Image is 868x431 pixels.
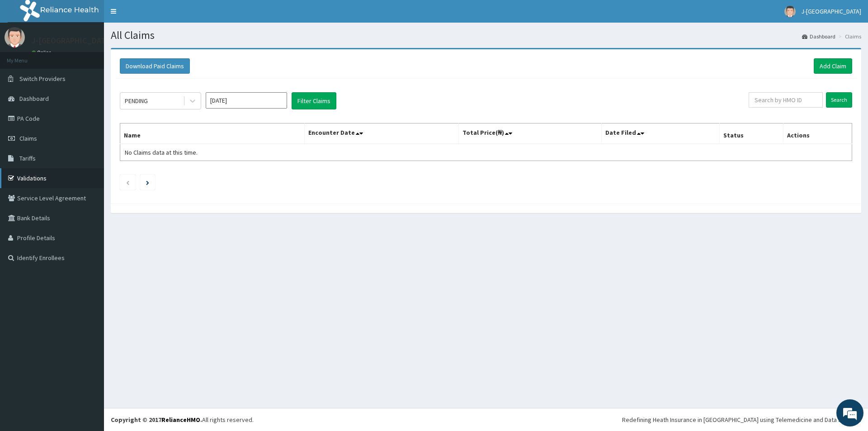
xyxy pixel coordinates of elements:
[622,415,861,424] div: Redefining Heath Insurance in [GEOGRAPHIC_DATA] using Telemedicine and Data Science!
[19,95,49,103] span: Dashboard
[836,33,861,40] li: Claims
[814,58,852,74] a: Add Claim
[111,416,202,424] strong: Copyright © 2017 .
[601,123,719,144] th: Date Filed
[801,7,861,15] span: J-[GEOGRAPHIC_DATA]
[749,92,823,108] input: Search by HMO ID
[146,178,149,186] a: Next page
[19,154,36,162] span: Tariffs
[111,29,861,41] h1: All Claims
[783,123,852,144] th: Actions
[126,178,130,186] a: Previous page
[104,408,868,431] footer: All rights reserved.
[458,123,601,144] th: Total Price(₦)
[125,96,148,105] div: PENDING
[206,92,287,109] input: Select Month and Year
[304,123,458,144] th: Encounter Date
[120,58,190,74] button: Download Paid Claims
[19,134,37,142] span: Claims
[32,49,53,56] a: Online
[161,416,200,424] a: RelianceHMO
[784,6,796,17] img: User Image
[120,123,305,144] th: Name
[125,148,198,156] span: No Claims data at this time.
[292,92,336,109] button: Filter Claims
[826,92,852,108] input: Search
[5,27,25,47] img: User Image
[719,123,783,144] th: Status
[32,37,113,45] p: J-[GEOGRAPHIC_DATA]
[802,33,835,40] a: Dashboard
[19,75,66,83] span: Switch Providers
